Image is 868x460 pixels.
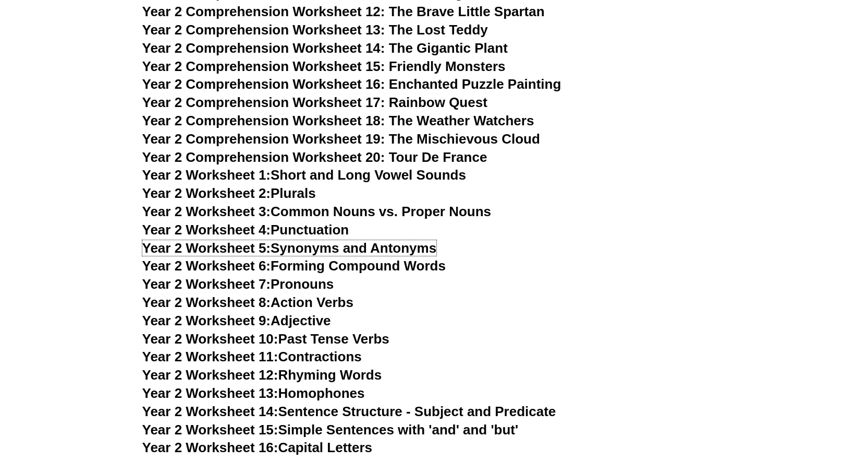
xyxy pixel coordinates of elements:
[142,367,278,383] span: Year 2 Worksheet 12:
[142,385,278,401] span: Year 2 Worksheet 13:
[142,276,271,292] span: Year 2 Worksheet 7:
[142,276,334,292] a: Year 2 Worksheet 7:Pronouns
[142,113,534,128] a: Year 2 Comprehension Worksheet 18: The Weather Watchers
[142,95,487,110] a: Year 2 Comprehension Worksheet 17: Rainbow Quest
[142,294,271,310] span: Year 2 Worksheet 8:
[142,240,437,256] a: Year 2 Worksheet 5:Synonyms and Antonyms
[142,313,271,328] span: Year 2 Worksheet 9:
[142,204,492,219] a: Year 2 Worksheet 3:Common Nouns vs. Proper Nouns
[142,385,365,401] a: Year 2 Worksheet 13:Homophones
[142,240,271,256] span: Year 2 Worksheet 5:
[142,258,271,274] span: Year 2 Worksheet 6:
[142,222,271,238] span: Year 2 Worksheet 4:
[142,294,353,310] a: Year 2 Worksheet 8:Action Verbs
[142,185,271,201] span: Year 2 Worksheet 2:
[142,313,331,328] a: Year 2 Worksheet 9:Adjective
[142,4,545,19] a: Year 2 Comprehension Worksheet 12: The Brave Little Spartan
[142,404,278,419] span: Year 2 Worksheet 14:
[142,404,556,419] a: Year 2 Worksheet 14:Sentence Structure - Subject and Predicate
[142,422,519,438] a: Year 2 Worksheet 15:Simple Sentences with 'and' and 'but'
[142,367,382,383] a: Year 2 Worksheet 12:Rhyming Words
[142,149,487,165] a: Year 2 Comprehension Worksheet 20: Tour De France
[142,258,446,274] a: Year 2 Worksheet 6:Forming Compound Words
[694,342,868,460] iframe: Chat Widget
[142,222,349,238] a: Year 2 Worksheet 4:Punctuation
[142,349,362,364] a: Year 2 Worksheet 11:Contractions
[142,440,372,455] a: Year 2 Worksheet 16:Capital Letters
[142,40,508,56] a: Year 2 Comprehension Worksheet 14: The Gigantic Plant
[142,440,278,455] span: Year 2 Worksheet 16:
[142,22,488,38] a: Year 2 Comprehension Worksheet 13: The Lost Teddy
[142,167,466,183] a: Year 2 Worksheet 1:Short and Long Vowel Sounds
[142,131,540,147] a: Year 2 Comprehension Worksheet 19: The Mischievous Cloud
[142,185,316,201] a: Year 2 Worksheet 2:Plurals
[142,167,271,183] span: Year 2 Worksheet 1:
[142,331,278,347] span: Year 2 Worksheet 10:
[142,422,278,438] span: Year 2 Worksheet 15:
[142,349,278,364] span: Year 2 Worksheet 11:
[142,204,271,219] span: Year 2 Worksheet 3:
[142,58,506,74] a: Year 2 Comprehension Worksheet 15: Friendly Monsters
[142,76,561,92] a: Year 2 Comprehension Worksheet 16: Enchanted Puzzle Painting
[142,331,389,347] a: Year 2 Worksheet 10:Past Tense Verbs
